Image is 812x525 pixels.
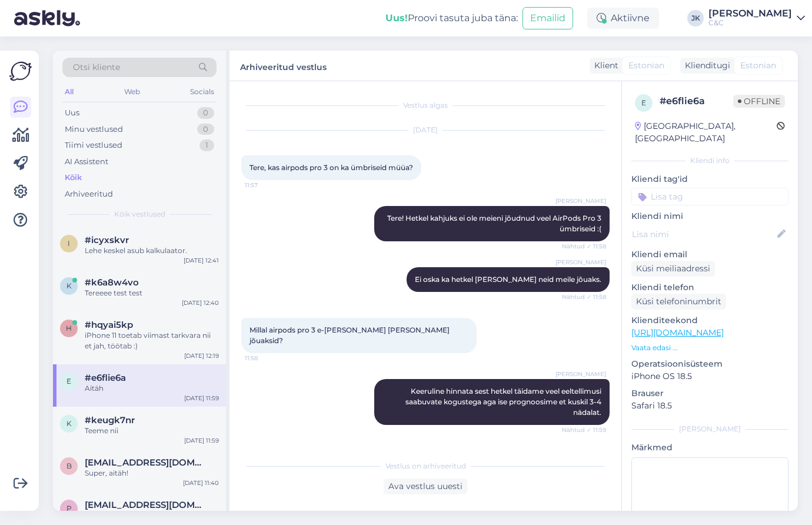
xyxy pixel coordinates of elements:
p: Klienditeekond [631,314,788,327]
p: iPhone OS 18.5 [631,370,788,383]
span: Nähtud ✓ 11:59 [562,426,606,434]
div: Klienditugi [680,59,730,72]
span: #k6a8w4vo [85,277,139,288]
span: k [66,281,72,290]
div: C&C [708,18,792,28]
span: #icyxskvr [85,235,129,245]
div: Minu vestlused [65,124,123,135]
span: patrickpost10@gmail.com [85,500,207,510]
span: Keeruline hinnata sest hetkel täidame veel eeltellimusi saabuvate kogustega aga ise prognoosime e... [405,387,603,417]
div: [DATE] 11:40 [183,479,219,487]
span: Nähtud ✓ 11:58 [562,242,606,251]
span: Otsi kliente [73,61,120,74]
span: Estonian [628,59,664,72]
div: [DATE] [241,125,610,135]
span: #hqyai5kp [85,320,133,330]
p: Kliendi tag'id [631,173,788,185]
span: Millal airpods pro 3 e-[PERSON_NAME] [PERSON_NAME] jõuaksid? [249,325,451,345]
a: [URL][DOMAIN_NAME] [631,327,724,338]
div: Tere! Ikka. [85,510,219,521]
div: [DATE] 12:40 [182,298,219,307]
p: Kliendi telefon [631,281,788,294]
span: Offline [733,95,785,108]
input: Lisa nimi [632,228,775,241]
span: h [66,324,72,333]
div: Kõik [65,172,82,184]
span: [PERSON_NAME] [555,370,606,378]
div: # e6flie6a [660,94,733,108]
div: Socials [188,84,217,99]
div: [PERSON_NAME] [708,9,792,18]
div: [GEOGRAPHIC_DATA], [GEOGRAPHIC_DATA] [635,120,777,145]
span: #e6flie6a [85,373,126,383]
span: Estonian [740,59,776,72]
span: e [66,377,71,386]
p: Vaata edasi ... [631,343,788,353]
div: Vestlus algas [241,100,610,111]
p: Operatsioonisüsteem [631,358,788,370]
span: Tere! Hetkel kahjuks ei ole meieni jõudnud veel AirPods Pro 3 ümbriseid :( [387,214,603,233]
div: Aitäh [85,383,219,394]
div: Proovi tasuta juba täna: [385,11,518,25]
div: Lehe keskel asub kalkulaator. [85,245,219,256]
p: Brauser [631,387,788,400]
a: [PERSON_NAME]C&C [708,9,805,28]
span: b [66,461,72,470]
span: Tere, kas airpods pro 3 on ka ümbriseid müüa? [249,163,413,172]
div: Arhiveeritud [65,188,113,200]
div: Tiimi vestlused [65,139,122,151]
span: [PERSON_NAME] [555,258,606,267]
div: [DATE] 12:41 [184,256,219,265]
div: iPhone 11 toetab viimast tarkvara nii et jah, töötab :) [85,330,219,351]
span: Nähtud ✓ 11:58 [562,293,606,301]
span: p [66,504,72,513]
div: Uus [65,107,79,119]
input: Lisa tag [631,188,788,205]
b: Uus! [385,12,408,24]
div: [DATE] 11:59 [184,394,219,403]
div: AI Assistent [65,156,108,168]
div: Ava vestlus uuesti [384,479,467,494]
div: 0 [197,124,214,135]
img: Askly Logo [9,60,32,82]
div: All [62,84,76,99]
div: Web [122,84,142,99]
p: Kliendi email [631,248,788,261]
div: [DATE] 12:19 [184,351,219,360]
div: Küsi meiliaadressi [631,261,715,277]
span: [PERSON_NAME] [555,197,606,205]
p: Märkmed [631,441,788,454]
div: [PERSON_NAME] [631,424,788,434]
div: Kliendi info [631,155,788,166]
span: i [68,239,70,248]
p: Safari 18.5 [631,400,788,412]
div: [DATE] 11:59 [184,436,219,445]
span: k [66,419,72,428]
span: #keugk7nr [85,415,135,426]
div: Küsi telefoninumbrit [631,294,726,310]
div: Klient [590,59,618,72]
span: bobeshkomikhail@gmail.com [85,457,207,468]
span: 11:58 [245,354,289,363]
label: Arhiveeritud vestlus [240,58,327,74]
div: 0 [197,107,214,119]
span: Vestlus on arhiveeritud [385,461,466,471]
span: Kõik vestlused [114,209,165,220]
button: Emailid [523,7,573,29]
p: Kliendi nimi [631,210,788,222]
div: 1 [199,139,214,151]
div: JK [687,10,704,26]
span: Ei oska ka hetkel [PERSON_NAME] neid meile jõuaks. [415,275,601,284]
div: Teeme nii [85,426,219,436]
div: Aktiivne [587,8,659,29]
span: 11:57 [245,181,289,190]
div: Super, aitäh! [85,468,219,479]
div: Tereeee test test [85,288,219,298]
span: e [641,98,646,107]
